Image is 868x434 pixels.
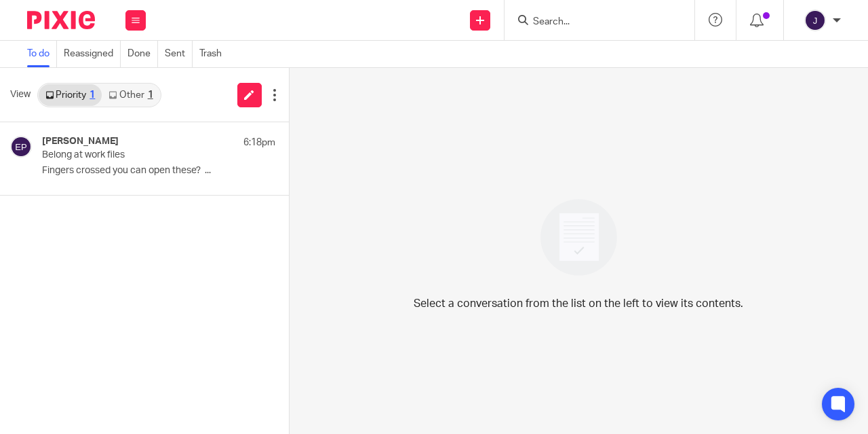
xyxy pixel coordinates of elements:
a: Done [127,41,158,67]
img: svg%3E [10,136,32,158]
a: Trash [199,41,229,67]
p: Fingers crossed you can open these? ... [42,165,275,177]
p: Select a conversation from the list on the left to view its contents. [414,295,743,312]
a: Other1 [102,84,159,106]
h4: [PERSON_NAME] [42,136,119,147]
img: Pixie [27,11,95,29]
p: 6:18pm [243,136,275,149]
a: Reassigned [64,41,121,67]
p: Belong at work files [42,149,229,161]
input: Search [532,16,654,29]
div: 1 [90,90,95,100]
a: Priority1 [39,84,102,106]
a: To do [27,41,57,67]
img: svg%3E [804,10,826,31]
span: View [10,88,31,102]
img: image [532,190,626,285]
a: Sent [165,41,193,67]
div: 1 [148,90,153,100]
